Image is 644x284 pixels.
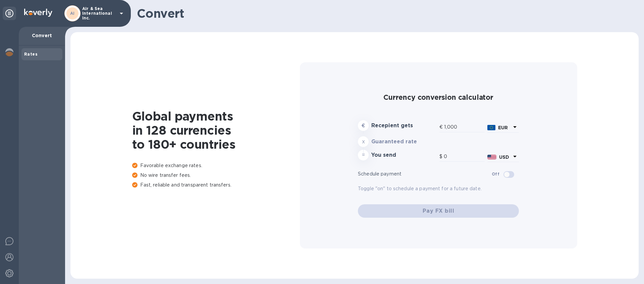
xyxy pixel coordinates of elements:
[358,185,519,192] p: Toggle "on" to schedule a payment for a future date.
[444,152,485,162] input: Amount
[137,6,633,20] h1: Convert
[358,150,369,160] div: =
[492,171,499,176] b: Off
[3,7,16,20] div: Unpin categories
[132,172,300,179] p: No wire transfer fees.
[439,122,444,132] div: €
[132,182,300,189] p: Fast, reliable and transparent transfers.
[487,155,496,159] img: USD
[439,152,444,162] div: $
[444,122,485,132] input: Amount
[362,123,365,128] strong: €
[82,6,116,20] p: Air & Sea International Inc.
[371,139,437,145] h3: Guaranteed rate
[132,162,300,169] p: Favorable exchange rates.
[371,152,437,158] h3: You send
[371,123,437,129] h3: Recepient gets
[24,32,60,39] p: Convert
[24,52,38,57] b: Rates
[498,125,508,130] b: EUR
[70,11,75,16] b: AI
[499,154,509,160] b: USD
[358,93,519,101] h2: Currency conversion calculator
[24,9,52,17] img: Logo
[132,109,300,151] h1: Global payments in 128 currencies to 180+ countries
[358,170,492,177] p: Schedule payment
[358,136,369,147] div: x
